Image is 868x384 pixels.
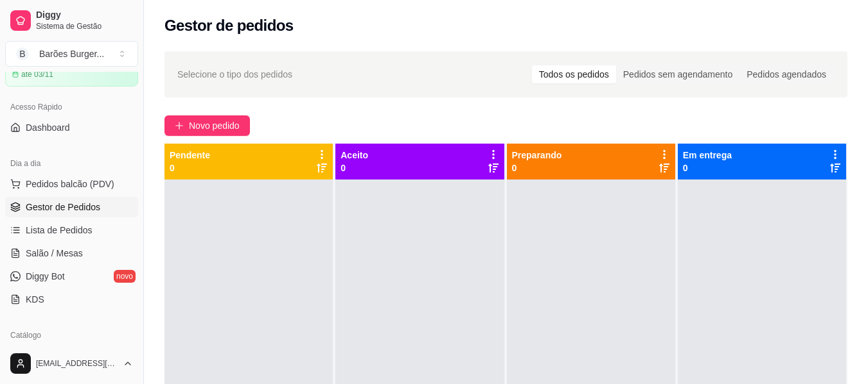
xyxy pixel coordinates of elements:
span: Sistema de Gestão [36,21,133,31]
a: Lista de Pedidos [5,220,138,240]
p: 0 [683,162,732,174]
button: Novo pedido [164,115,250,136]
a: Diggy Botnovo [5,266,138,287]
p: Pendente [170,149,210,162]
span: Dashboard [26,121,70,134]
button: Pedidos balcão (PDV) [5,174,138,194]
span: KDS [26,293,44,306]
p: 0 [341,162,368,174]
span: Salão / Mesas [26,247,83,260]
p: 0 [170,162,210,174]
div: Dia a dia [5,153,138,174]
h2: Gestor de pedidos [164,15,294,36]
div: Barões Burger ... [39,47,104,60]
span: Gestor de Pedidos [26,201,100,213]
span: Diggy Bot [26,270,65,283]
div: Pedidos sem agendamento [616,65,740,83]
a: Gestor de Pedidos [5,197,138,217]
div: Todos os pedidos [532,65,616,83]
span: Pedidos balcão (PDV) [26,178,114,190]
div: Catálogo [5,325,138,346]
button: Select a team [5,41,138,67]
a: Salão / Mesas [5,243,138,263]
p: Em entrega [683,149,732,162]
p: 0 [512,162,562,174]
span: Novo pedido [189,119,240,133]
div: Pedidos agendados [740,65,833,83]
span: plus [175,121,184,130]
span: Diggy [36,10,133,21]
a: Dashboard [5,117,138,138]
div: Acesso Rápido [5,97,138,117]
a: DiggySistema de Gestão [5,5,138,36]
p: Preparando [512,149,562,162]
span: Lista de Pedidos [26,224,93,237]
p: Aceito [341,149,368,162]
button: [EMAIL_ADDRESS][DOMAIN_NAME] [5,348,138,379]
span: Selecione o tipo dos pedidos [177,67,292,81]
article: até 03/11 [21,69,53,79]
span: [EMAIL_ADDRESS][DOMAIN_NAME] [36,358,118,369]
span: B [16,47,29,60]
a: KDS [5,289,138,310]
